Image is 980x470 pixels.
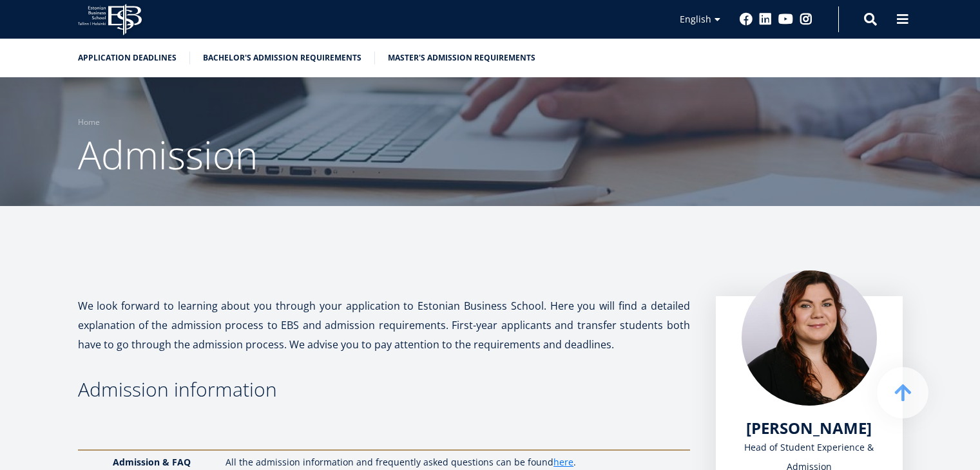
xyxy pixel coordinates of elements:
[388,52,535,64] a: Master's admission requirements
[113,456,191,468] strong: Admission & FAQ
[78,296,690,354] p: We look forward to learning about you through your application to Estonian Business School. Here ...
[553,456,573,469] a: here
[778,13,793,26] a: Youtube
[740,13,753,26] a: Facebook
[742,270,877,406] img: liina reimann
[203,52,361,64] a: Bachelor's admission requirements
[759,13,772,26] a: Linkedin
[746,417,872,438] span: [PERSON_NAME]
[78,128,258,181] span: Admission
[78,116,100,129] a: Home
[746,418,872,438] a: [PERSON_NAME]
[78,380,690,399] h3: Admission information
[78,52,177,64] a: Application deadlines
[800,13,812,26] a: Instagram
